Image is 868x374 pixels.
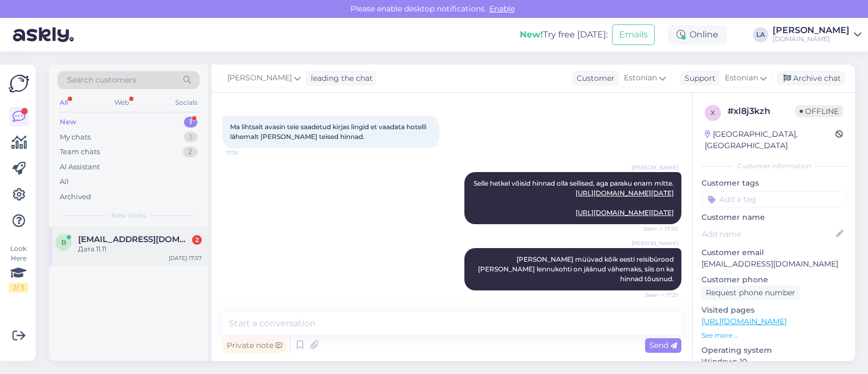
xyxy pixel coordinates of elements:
[701,274,846,286] p: Customer phone
[701,345,846,356] p: Operating system
[701,258,846,270] p: [EMAIL_ADDRESS][DOMAIN_NAME]
[773,35,850,43] div: [DOMAIN_NAME]
[169,254,202,262] div: [DATE] 17:57
[78,234,191,244] span: bulashnkooleg7@gmail.com
[572,73,615,84] div: Customer
[60,147,100,157] div: Team chats
[777,71,845,86] div: Archive chat
[649,340,677,350] span: Send
[668,25,727,45] div: Online
[725,72,758,84] span: Estonian
[576,208,674,217] a: [URL][DOMAIN_NAME][DATE]
[637,291,678,299] span: Seen ✓ 17:21
[183,147,197,157] div: 2
[307,73,373,84] div: leading the chat
[173,96,200,110] div: Socials
[184,117,197,128] div: 1
[230,123,428,141] span: Ma lihtsalt avasin teie saadetud kirjas lingid et vaadata hotelli lähemalt [PERSON_NAME] teised h...
[111,211,146,220] span: New chats
[192,235,202,245] div: 2
[576,189,674,197] a: [URL][DOMAIN_NAME][DATE]
[612,24,655,45] button: Emails
[631,239,678,248] span: [PERSON_NAME]
[701,161,846,171] div: Customer information
[9,73,29,94] img: Askly Logo
[184,132,197,143] div: 1
[701,212,846,223] p: Customer name
[60,176,69,187] div: All
[727,105,795,118] div: # xl8j3kzh
[520,28,608,41] div: Try free [DATE]:
[680,73,716,84] div: Support
[701,305,846,316] p: Visited pages
[222,338,286,353] div: Private note
[60,192,91,202] div: Archived
[520,29,543,40] b: New!
[624,72,657,84] span: Estonian
[9,283,28,293] div: 2 / 3
[773,26,861,43] a: [PERSON_NAME][DOMAIN_NAME]
[478,255,675,283] span: [PERSON_NAME] müüvad kõik eesti reisibürood [PERSON_NAME] lennukohti on jäänud vähemaks, siis on ...
[795,105,843,117] span: Offline
[631,163,678,172] span: [PERSON_NAME]
[701,191,846,207] input: Add a tag
[637,225,678,233] span: Seen ✓ 17:20
[486,4,518,14] span: Enable
[701,247,846,258] p: Customer email
[78,244,202,254] div: Дата 11.11
[227,72,292,84] span: [PERSON_NAME]
[9,244,28,293] div: Look Here
[60,162,100,173] div: AI Assistant
[58,96,70,110] div: All
[474,179,674,217] span: Selle hetkel võisid hinnad olla sellised, aga paraku enam mitte.
[711,109,715,117] span: x
[67,74,136,86] span: Search customers
[226,149,266,157] span: 17:18
[701,331,846,340] p: See more ...
[701,286,800,300] div: Request phone number
[705,129,835,151] div: [GEOGRAPHIC_DATA], [GEOGRAPHIC_DATA]
[701,178,846,189] p: Customer tags
[753,27,768,42] div: LA
[701,316,787,326] a: [URL][DOMAIN_NAME]
[701,356,846,367] p: Windows 10
[61,238,66,246] span: b
[60,132,91,143] div: My chats
[60,117,76,128] div: New
[773,26,850,35] div: [PERSON_NAME]
[112,96,131,110] div: Web
[702,228,834,240] input: Add name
